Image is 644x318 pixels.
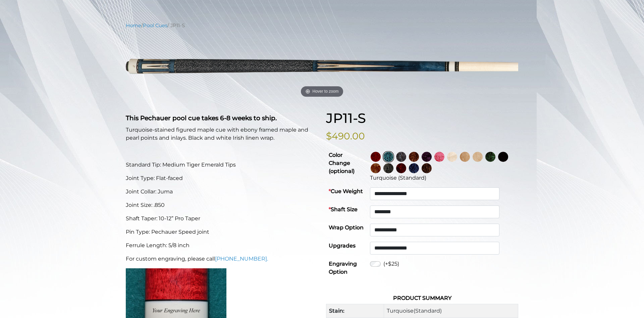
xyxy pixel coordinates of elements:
img: Smoke [396,152,406,162]
p: Turquoise-stained figured maple cue with ebony framed maple and pearl points and inlays. Black an... [126,126,318,142]
img: Blue [409,163,419,173]
img: Light Natural [473,152,483,162]
strong: Upgrades [329,242,356,249]
p: For custom engraving, please call [126,255,318,263]
img: Chestnut [371,163,381,173]
img: Burgundy [396,163,406,173]
img: No Stain [447,152,457,162]
p: Shaft Taper: 10-12” Pro Taper [126,215,318,223]
h1: JP11-S [326,110,518,126]
p: Standard Tip: Medium Tiger Emerald Tips [126,161,318,169]
img: Black Palm [422,163,432,173]
label: (+$25) [383,260,399,268]
bdi: $490.00 [326,130,365,142]
p: Joint Size: .850 [126,201,318,209]
strong: Color Change (optional) [329,152,355,174]
a: Hover to zoom [126,34,518,100]
img: Purple [422,152,432,162]
p: Ferrule Length: 5/8 inch [126,241,318,249]
img: Pink [434,152,444,162]
strong: Wrap Option [329,224,364,231]
a: Pool Cues [143,22,167,29]
img: Ebony [498,152,508,162]
strong: Product Summary [393,295,451,301]
p: Joint Collar: Juma [126,188,318,196]
a: Home [126,22,141,29]
td: Turquoise [384,304,518,318]
img: Wine [371,152,381,162]
div: Turquoise (Standard) [370,174,516,182]
strong: Cue Weight [329,188,363,194]
a: [PHONE_NUMBER]. [215,256,268,262]
img: Carbon [383,163,393,173]
nav: Breadcrumb [126,22,518,29]
p: Joint Type: Flat-faced [126,174,318,182]
span: (Standard) [414,308,442,314]
img: Turquoise [383,152,393,162]
strong: Engraving Option [329,261,357,275]
strong: This Pechauer pool cue takes 6-8 weeks to ship. [126,114,277,122]
img: Natural [460,152,470,162]
strong: Stain: [329,308,344,314]
img: Rose [409,152,419,162]
p: Pin Type: Pechauer Speed joint [126,228,318,236]
strong: Shaft Size [329,206,358,213]
img: Green [485,152,495,162]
